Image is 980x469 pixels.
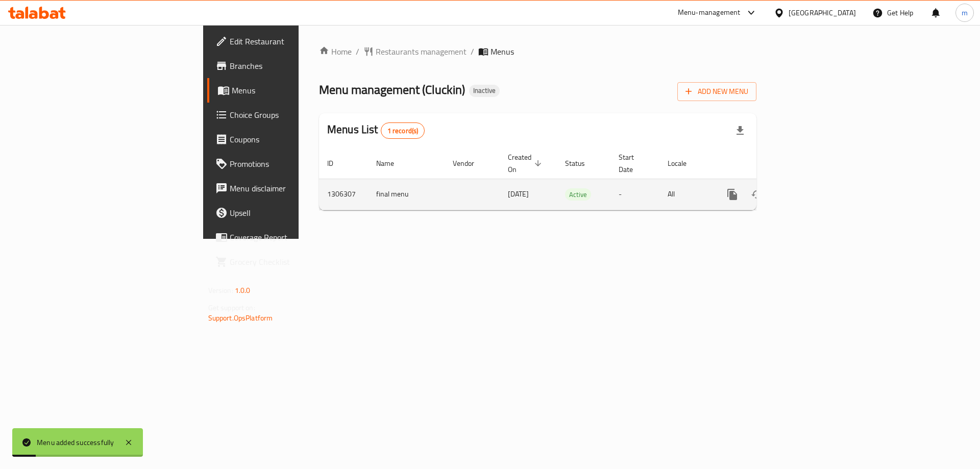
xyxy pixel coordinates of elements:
a: Upsell [207,201,367,225]
div: Menu-management [678,7,741,19]
a: Support.OpsPlatform [208,311,273,325]
span: Start Date [619,151,647,176]
span: Coupons [230,133,359,145]
span: Upsell [230,207,359,219]
div: Menu added successfully [37,437,114,448]
span: Inactive [469,86,500,95]
span: Created On [508,151,545,176]
span: Name [376,157,407,169]
span: Menu management ( Cluckin ) [319,78,465,101]
th: Actions [712,148,826,179]
span: Coverage Report [230,231,359,243]
a: Edit Restaurant [207,29,367,54]
a: Menu disclaimer [207,176,367,201]
li: / [471,45,474,58]
span: Menus [232,84,359,96]
button: more [720,182,745,207]
span: 1 record(s) [381,126,425,136]
span: Branches [230,60,359,72]
td: final menu [368,179,445,210]
a: Menus [207,78,367,103]
span: Add New Menu [685,85,748,98]
a: Promotions [207,152,367,176]
span: Vendor [453,157,487,169]
span: Locale [668,157,700,169]
a: Choice Groups [207,103,367,127]
table: enhanced table [319,148,826,210]
a: Grocery Checklist [207,250,367,274]
span: Menus [491,45,514,58]
span: Grocery Checklist [230,256,359,268]
span: [DATE] [508,187,529,201]
a: Branches [207,54,367,78]
h2: Menus List [327,122,425,139]
div: Total records count [381,122,425,139]
span: Promotions [230,158,359,170]
span: ID [327,157,347,169]
span: Restaurants management [376,45,467,58]
span: Status [565,157,598,169]
td: - [610,179,659,210]
span: Edit Restaurant [230,35,359,47]
a: Coverage Report [207,225,367,250]
span: Menu disclaimer [230,182,359,194]
button: Add New Menu [677,82,756,101]
span: Choice Groups [230,109,359,121]
span: Get support on: [208,301,255,314]
span: Active [565,189,591,201]
span: 1.0.0 [235,284,251,297]
td: All [659,179,712,210]
button: Change Status [745,182,769,207]
nav: breadcrumb [319,45,756,58]
span: m [962,7,968,18]
div: [GEOGRAPHIC_DATA] [789,7,856,18]
a: Restaurants management [363,45,467,58]
div: Export file [728,118,752,143]
a: Coupons [207,127,367,152]
span: Version: [208,284,233,297]
div: Inactive [469,85,500,97]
